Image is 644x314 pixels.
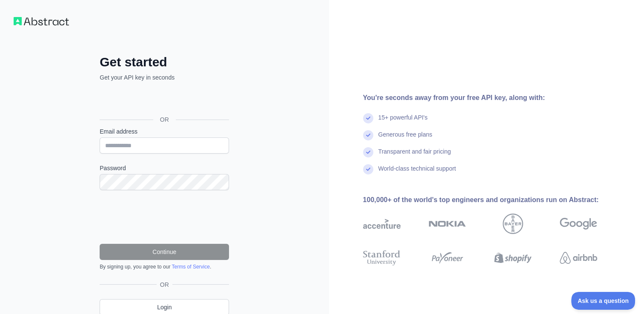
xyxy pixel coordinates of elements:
[100,127,229,136] label: Email address
[100,164,229,172] label: Password
[363,113,373,123] img: check mark
[363,164,373,174] img: check mark
[363,130,373,140] img: check mark
[363,214,401,234] img: accenture
[172,264,209,270] a: Terms of Service
[363,195,624,205] div: 100,000+ of the world's top engineers and organizations run on Abstract:
[100,244,229,260] button: Continue
[100,200,229,234] iframe: reCAPTCHA
[363,147,373,157] img: check mark
[363,93,624,103] div: You're seconds away from your free API key, along with:
[378,147,451,164] div: Transparent and fair pricing
[494,248,532,267] img: shopify
[429,248,466,267] img: payoneer
[100,54,229,70] h2: Get started
[100,263,229,270] div: By signing up, you agree to our .
[157,280,172,289] span: OR
[378,130,432,147] div: Generous free plans
[363,248,401,267] img: stanford university
[571,292,635,310] iframe: Toggle Customer Support
[100,73,229,82] p: Get your API key in seconds
[429,214,466,234] img: nokia
[560,248,597,267] img: airbnb
[560,214,597,234] img: google
[503,214,523,234] img: bayer
[95,91,232,110] iframe: Sign in with Google Button
[14,17,69,26] img: Workflow
[378,113,428,130] div: 15+ powerful API's
[153,115,176,124] span: OR
[378,164,456,181] div: World-class technical support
